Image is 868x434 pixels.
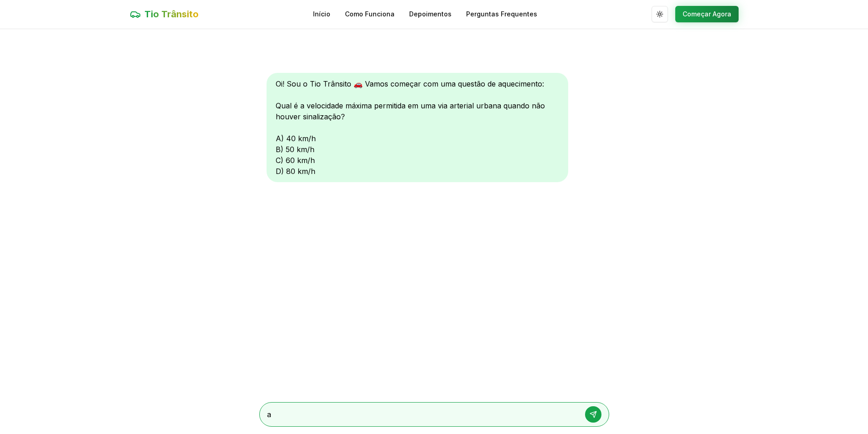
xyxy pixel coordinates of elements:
[267,409,576,420] textarea: a
[130,8,199,20] a: Tio Trânsito
[267,73,568,182] div: Oi! Sou o Tio Trânsito 🚗 Vamos começar com uma questão de aquecimento: Qual é a velocidade máxima...
[409,10,452,19] a: Depoimentos
[675,6,739,22] button: Começar Agora
[313,10,330,19] a: Início
[466,10,537,19] a: Perguntas Frequentes
[144,8,199,20] span: Tio Trânsito
[345,10,395,19] a: Como Funciona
